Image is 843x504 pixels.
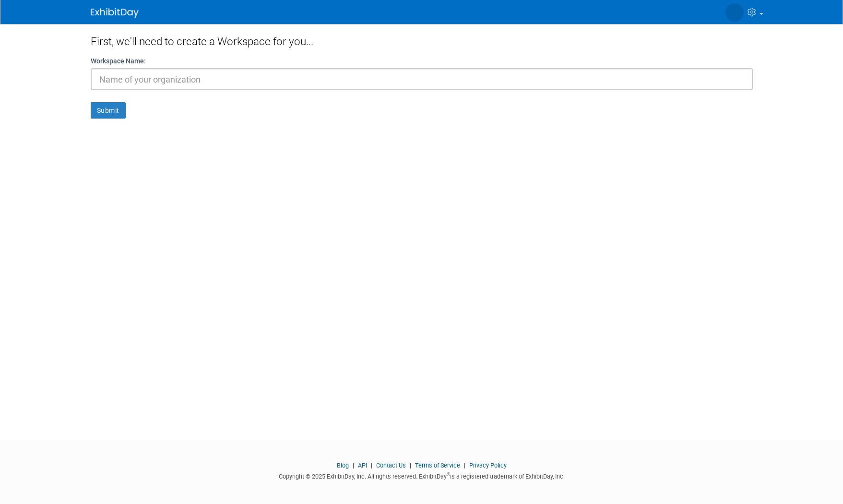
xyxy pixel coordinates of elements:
input: Name of your organization [91,68,753,90]
span: | [462,462,468,469]
span: | [350,462,356,469]
div: First, we'll need to create a Workspace for you... [91,24,753,56]
button: Submit [91,102,126,119]
a: Privacy Policy [469,462,507,469]
img: Marcia Last [725,3,744,22]
a: Contact Us [376,462,406,469]
img: ExhibitDay [91,8,139,18]
a: API [358,462,367,469]
a: Terms of Service [415,462,460,469]
span: | [407,462,414,469]
label: Workspace Name: [91,56,146,66]
sup: ® [447,472,450,477]
span: | [368,462,375,469]
a: Blog [337,462,349,469]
